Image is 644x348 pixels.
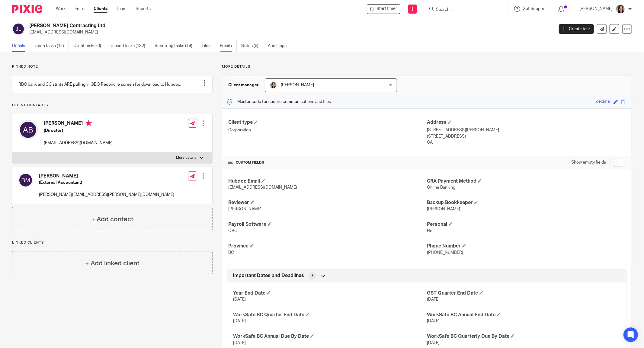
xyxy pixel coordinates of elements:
h4: CUSTOM FIELDS [228,160,427,165]
a: Create task [559,24,594,34]
h4: + Add contact [91,215,133,224]
a: Clients [94,6,107,12]
span: Get Support [523,7,546,11]
img: Danielle%20photo.jpg [616,4,625,14]
a: Emails [220,40,237,52]
h4: [PERSON_NAME] [44,120,113,128]
h5: (External Accountant) [39,180,174,186]
h4: Province [228,243,427,249]
span: QBO [228,229,238,233]
a: Closed tasks (132) [111,40,150,52]
span: [DATE] [233,319,246,323]
h3: Client manager [228,82,259,88]
div: Justin Berry Contracting Ltd [367,4,400,14]
span: [DATE] [427,319,440,323]
p: [EMAIL_ADDRESS][DOMAIN_NAME] [29,29,550,35]
a: Audit logs [268,40,291,52]
img: Pixie [12,5,42,13]
a: Open tasks (11) [34,40,69,52]
span: [DATE] [233,297,246,302]
h4: Year End Date [233,290,427,296]
h4: Payroll Software [228,221,427,228]
p: CA [427,139,626,145]
h4: WorkSafe BC Quarterly Due By Date [427,333,621,340]
span: [PHONE_NUMBER] [427,251,463,255]
span: No [427,229,432,233]
p: [PERSON_NAME] [579,6,613,12]
p: [EMAIL_ADDRESS][DOMAIN_NAME] [44,140,113,146]
p: Client contacts [12,103,213,108]
span: Important Dates and Deadlines [233,273,304,279]
h4: [PERSON_NAME] [39,173,174,179]
input: Search [435,7,490,13]
span: BC [228,251,234,255]
img: svg%3E [12,23,25,35]
a: Reports [136,6,151,12]
h4: WorkSafe BC Quarter End Date [233,312,427,318]
h4: + Add linked client [85,259,139,268]
h4: Address [427,119,626,126]
a: Notes (5) [241,40,263,52]
p: [STREET_ADDRESS] [427,133,626,139]
h4: GST Quarter End Date [427,290,621,296]
img: svg%3E [18,120,38,139]
h5: (Director) [44,128,113,134]
h2: [PERSON_NAME] Contracting Ltd [29,23,446,29]
div: deximal [596,98,610,105]
span: [EMAIL_ADDRESS][DOMAIN_NAME] [228,185,297,190]
p: [STREET_ADDRESS][PERSON_NAME] [427,127,626,133]
a: Team [117,6,127,12]
h4: Phone Number [427,243,626,249]
span: [DATE] [233,341,246,345]
span: Online Banking [427,185,455,190]
a: Email [75,6,85,12]
label: Show empty fields [571,159,606,165]
a: Client tasks (0) [73,40,106,52]
a: Details [12,40,30,52]
img: Danielle%20photo.jpg [270,81,277,89]
span: [PERSON_NAME] [427,207,460,211]
p: More details [176,155,197,160]
h4: WorkSafe BC Annual End Date [427,312,621,318]
a: Work [56,6,66,12]
span: Start timer [376,6,397,12]
i: Primary [86,120,92,126]
a: Recurring tasks (19) [155,40,197,52]
h4: CRA Payment Method [427,178,626,184]
a: Files [202,40,215,52]
h4: Backup Bookkeeper [427,200,626,206]
p: [PERSON_NAME][EMAIL_ADDRESS][PERSON_NAME][DOMAIN_NAME] [39,192,174,198]
span: 7 [311,273,313,279]
span: [DATE] [427,341,440,345]
p: Pinned note [12,64,213,69]
p: Linked clients [12,240,213,245]
p: Corporation [228,127,427,133]
span: [DATE] [427,297,440,302]
span: [PERSON_NAME] [228,207,261,211]
h4: Personal [427,221,626,228]
h4: Client type [228,119,427,126]
h4: WorkSafe BC Annual Due By Date [233,333,427,340]
span: [PERSON_NAME] [281,83,314,87]
h4: Reviewer [228,200,427,206]
img: svg%3E [18,173,33,187]
p: More details [222,64,632,69]
h4: Hubdoc Email [228,178,427,184]
p: Master code for secure communications and files [227,99,331,105]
